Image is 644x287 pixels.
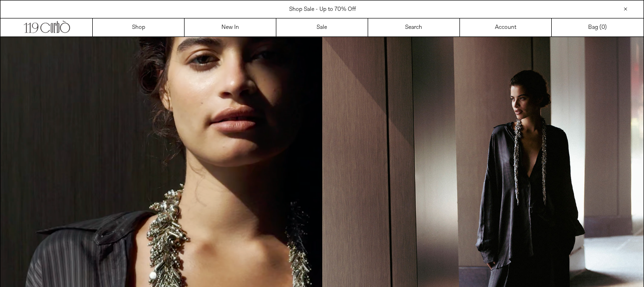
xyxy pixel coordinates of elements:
a: New In [185,18,276,36]
a: Shop Sale - Up to 70% Off [289,6,356,13]
span: ) [601,23,607,32]
a: Sale [276,18,368,36]
a: Search [368,18,460,36]
a: Account [460,18,552,36]
span: 0 [601,24,605,31]
a: Shop [93,18,185,36]
a: Bag () [552,18,644,36]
